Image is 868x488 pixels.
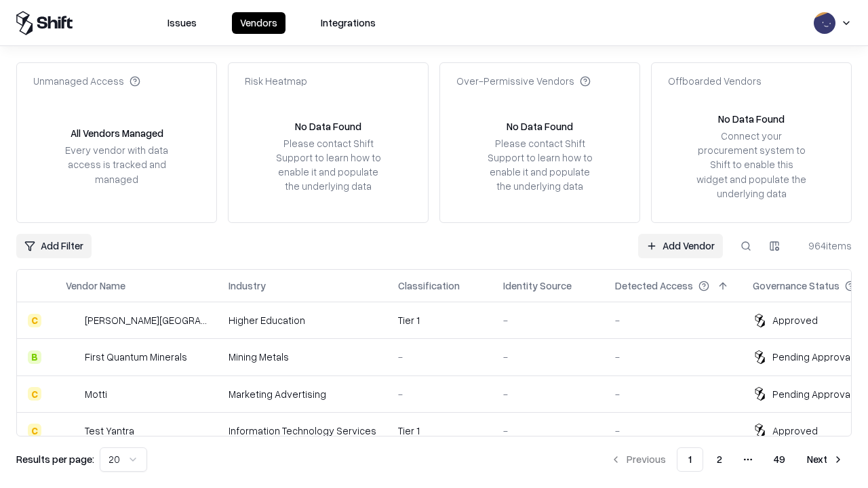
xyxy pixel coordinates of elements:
[229,313,376,327] div: Higher Education
[615,313,731,327] div: -
[706,447,733,472] button: 2
[484,136,596,194] div: Please contact Shift Support to learn how to enable it and populate the underlying data
[60,143,173,186] div: Every vendor with data access is tracked and managed
[398,350,481,364] div: -
[16,452,94,466] p: Results per page:
[503,424,593,438] div: -
[695,129,808,201] div: Connect your procurement system to Shift to enable this widget and populate the underlying data
[33,74,140,88] div: Unmanaged Access
[28,314,41,327] div: C
[602,447,852,472] nav: pagination
[503,350,593,364] div: -
[615,424,731,438] div: -
[229,279,266,293] div: Industry
[28,387,41,401] div: C
[507,119,573,134] div: No Data Found
[66,279,125,293] div: Vendor Name
[295,119,361,134] div: No Data Found
[398,387,481,401] div: -
[615,350,731,364] div: -
[313,12,384,34] button: Integrations
[772,424,818,438] div: Approved
[229,350,376,364] div: Mining Metals
[753,279,840,293] div: Governance Status
[718,112,785,126] div: No Data Found
[503,279,572,293] div: Identity Source
[245,74,307,88] div: Risk Heatmap
[456,74,591,88] div: Over-Permissive Vendors
[398,279,460,293] div: Classification
[232,12,285,34] button: Vendors
[85,350,187,364] div: First Quantum Minerals
[66,314,79,327] img: Reichman University
[66,387,79,401] img: Motti
[638,234,723,258] a: Add Vendor
[85,424,134,438] div: Test Yantra
[763,447,796,472] button: 49
[28,424,41,437] div: C
[677,447,703,472] button: 1
[772,313,818,327] div: Approved
[503,313,593,327] div: -
[398,424,481,438] div: Tier 1
[772,350,852,364] div: Pending Approval
[799,447,852,472] button: Next
[85,387,107,401] div: Motti
[85,313,207,327] div: [PERSON_NAME][GEOGRAPHIC_DATA]
[159,12,205,34] button: Issues
[615,387,731,401] div: -
[71,126,163,140] div: All Vendors Managed
[229,424,376,438] div: Information Technology Services
[272,136,384,194] div: Please contact Shift Support to learn how to enable it and populate the underlying data
[668,74,762,88] div: Offboarded Vendors
[28,350,41,364] div: B
[615,279,693,293] div: Detected Access
[503,387,593,401] div: -
[398,313,481,327] div: Tier 1
[16,234,92,258] button: Add Filter
[66,350,79,364] img: First Quantum Minerals
[229,387,376,401] div: Marketing Advertising
[797,239,852,253] div: 964 items
[66,424,79,437] img: Test Yantra
[772,387,852,401] div: Pending Approval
